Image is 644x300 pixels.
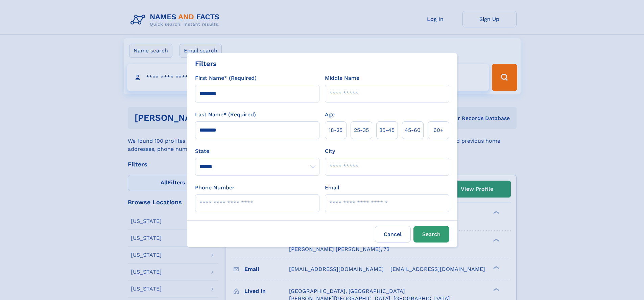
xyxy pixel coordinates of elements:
button: Search [413,226,449,243]
label: Middle Name [325,74,359,82]
span: 35‑45 [379,126,395,134]
span: 60+ [433,126,444,134]
label: State [195,147,319,155]
span: 25‑35 [354,126,369,134]
label: Email [325,184,339,192]
span: 18‑25 [329,126,342,134]
label: City [325,147,335,155]
label: Age [325,111,335,119]
span: 45‑60 [405,126,421,134]
label: First Name* (Required) [195,74,257,82]
label: Phone Number [195,184,235,192]
label: Last Name* (Required) [195,111,256,119]
label: Cancel [375,226,411,243]
div: Filters [195,59,217,69]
